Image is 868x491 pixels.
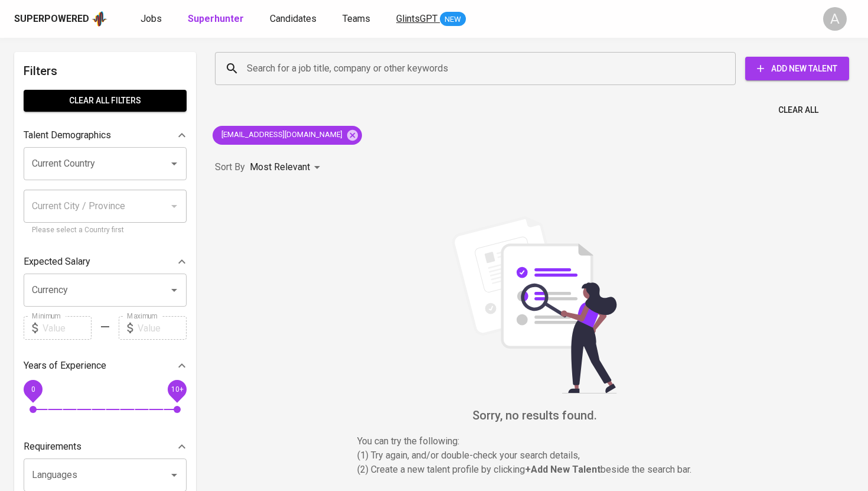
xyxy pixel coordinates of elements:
p: Years of Experience [24,359,106,373]
span: [EMAIL_ADDRESS][DOMAIN_NAME] [213,129,350,141]
p: Sort By [215,160,245,174]
div: [EMAIL_ADDRESS][DOMAIN_NAME] [213,126,362,145]
span: Teams [342,13,370,24]
h6: Sorry, no results found. [215,406,854,425]
input: Value [43,316,92,340]
span: 10+ [171,385,183,394]
p: (2) Create a new talent profile by clicking beside the search bar. [357,463,712,477]
a: Jobs [141,12,164,27]
p: (1) Try again, and/or double-check your search details, [357,448,712,463]
span: NEW [440,14,466,25]
p: Talent Demographics [24,128,111,142]
span: Clear All [778,103,818,118]
input: Value [138,316,187,340]
span: Candidates [270,13,316,24]
a: Superhunter [188,12,246,27]
span: 0 [31,385,35,394]
button: Open [166,155,182,172]
img: app logo [92,10,107,28]
b: Superhunter [188,13,244,24]
button: Open [166,282,182,298]
a: Superpoweredapp logo [14,10,107,28]
span: Jobs [141,13,162,24]
button: Open [166,467,182,483]
span: GlintsGPT [396,13,438,24]
p: Please select a Country first [32,225,178,236]
div: Talent Demographics [24,123,187,147]
div: Requirements [24,435,187,459]
b: + Add New Talent [525,464,601,475]
span: Add New Talent [755,61,840,76]
p: Expected Salary [24,255,90,269]
h6: Filters [24,61,187,80]
button: Clear All filters [24,90,187,112]
button: Add New Talent [745,57,849,80]
p: You can try the following : [357,434,712,448]
p: Most Relevant [250,160,310,174]
img: file_searching.svg [446,216,623,394]
p: Requirements [24,440,81,454]
div: A [823,7,847,31]
a: Candidates [270,12,319,27]
button: Clear All [774,99,823,121]
a: Teams [342,12,373,27]
div: Years of Experience [24,354,187,378]
div: Superpowered [14,12,89,26]
span: Clear All filters [33,93,177,108]
div: Expected Salary [24,250,187,274]
div: Most Relevant [250,157,324,178]
a: GlintsGPT NEW [396,12,466,27]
